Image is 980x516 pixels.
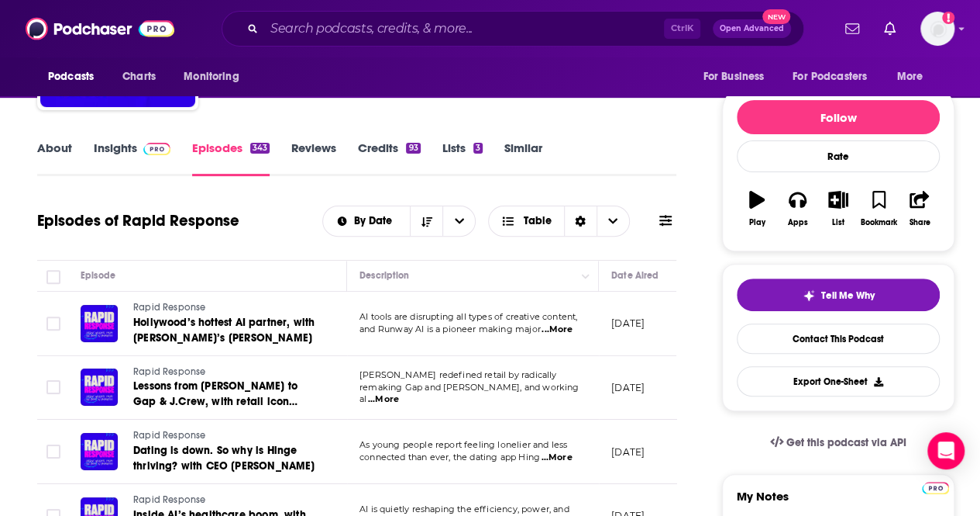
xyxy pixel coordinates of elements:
[564,206,597,236] div: Sort Direction
[821,289,875,302] span: Tell Me Why
[133,302,205,313] span: Rapid Response
[354,216,397,227] span: By Date
[359,311,577,322] span: AI tools are disrupting all types of creative content,
[886,62,943,92] button: open menu
[611,445,645,459] p: [DATE]
[46,380,60,394] span: Toggle select row
[737,324,940,354] a: Contact This Podcast
[133,494,205,505] span: Rapid Response
[858,181,899,237] button: Bookmark
[173,62,259,92] button: open menu
[133,429,319,443] a: Rapid Response
[703,66,764,88] span: For Business
[758,424,919,462] a: Get this podcast via API
[878,16,902,42] a: Show notifications dropdown
[184,66,239,88] span: Monitoring
[81,266,115,285] div: Episode
[762,9,790,24] span: New
[488,206,630,237] button: Choose View
[264,16,664,41] input: Search podcasts, credits, & more...
[26,14,174,43] img: Podchaser - Follow, Share and Rate Podcasts
[359,382,579,405] span: remaking Gap and [PERSON_NAME], and working al
[692,62,783,92] button: open menu
[832,218,844,227] div: List
[133,315,319,346] a: Hollywood’s hottest AI partner, with [PERSON_NAME]’s [PERSON_NAME]
[737,489,940,516] label: My Notes
[611,266,658,285] div: Date Aired
[576,267,595,286] button: Column Actions
[359,452,540,462] span: connected than ever, the dating app Hing
[541,452,572,464] span: ...More
[737,100,940,134] button: Follow
[899,181,940,237] button: Share
[922,480,949,494] a: Pro website
[786,436,906,449] span: Get this podcast via API
[611,381,645,394] p: [DATE]
[46,445,60,459] span: Toggle select row
[737,279,940,311] button: tell me why sparkleTell Me Why
[359,324,541,334] span: and Runway AI is a pioneer making major
[406,143,420,154] div: 93
[720,25,784,33] span: Open Advanced
[942,12,954,24] svg: Add a profile image
[291,140,336,176] a: Reviews
[920,12,954,46] button: Show profile menu
[122,66,156,88] span: Charts
[818,181,858,237] button: List
[788,218,808,227] div: Apps
[909,218,930,227] div: Share
[359,266,409,285] div: Description
[112,62,165,92] a: Charts
[48,66,94,88] span: Podcasts
[133,365,319,379] a: Rapid Response
[37,62,114,92] button: open menu
[250,143,270,154] div: 343
[143,143,170,155] img: Podchaser Pro
[713,19,791,38] button: Open AdvancedNew
[94,140,170,176] a: InsightsPodchaser Pro
[737,181,777,237] button: Play
[473,143,483,154] div: 3
[133,493,319,507] a: Rapid Response
[192,140,270,176] a: Episodes343
[322,206,476,237] h2: Choose List sort
[133,444,315,473] span: Dating is down. So why is Hinge thriving? with CEO [PERSON_NAME]
[37,211,239,230] h1: Episodes of Rapid Response
[133,443,319,474] a: Dating is down. So why is Hinge thriving? with CEO [PERSON_NAME]
[782,62,889,92] button: open menu
[897,66,923,88] span: More
[133,379,297,424] span: Lessons from [PERSON_NAME] to Gap & J.Crew, with retail icon [PERSON_NAME]
[133,379,319,410] a: Lessons from [PERSON_NAME] to Gap & J.Crew, with retail icon [PERSON_NAME]
[922,482,949,494] img: Podchaser Pro
[359,504,569,514] span: AI is quietly reshaping the efficiency, power, and
[323,216,411,227] button: open menu
[358,140,420,176] a: Credits93
[442,206,475,236] button: open menu
[749,218,765,227] div: Play
[611,317,645,330] p: [DATE]
[927,432,965,469] div: Open Intercom Messenger
[524,216,552,227] span: Table
[133,430,205,441] span: Rapid Response
[803,289,815,302] img: tell me why sparkle
[133,301,319,315] a: Rapid Response
[542,324,573,336] span: ...More
[410,206,442,236] button: Sort Direction
[777,181,817,237] button: Apps
[664,19,700,39] span: Ctrl K
[133,316,315,345] span: Hollywood’s hottest AI partner, with [PERSON_NAME]’s [PERSON_NAME]
[368,393,399,406] span: ...More
[442,140,483,176] a: Lists3
[920,12,954,46] span: Logged in as ClarissaGuerrero
[46,317,60,331] span: Toggle select row
[37,140,72,176] a: About
[222,11,804,47] div: Search podcasts, credits, & more...
[133,366,205,377] span: Rapid Response
[359,369,556,380] span: [PERSON_NAME] redefined retail by radically
[737,140,940,172] div: Rate
[359,439,567,450] span: As young people report feeling lonelier and less
[504,140,542,176] a: Similar
[861,218,897,227] div: Bookmark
